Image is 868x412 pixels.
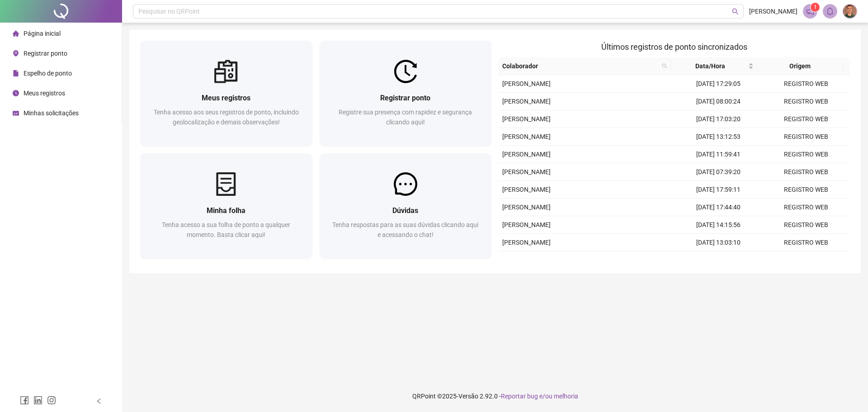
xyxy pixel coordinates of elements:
span: Espelho de ponto [24,70,72,77]
a: Registrar pontoRegistre sua presença com rapidez e segurança clicando aqui! [320,41,492,146]
span: Registre sua presença com rapidez e segurança clicando aqui! [339,109,472,126]
td: [DATE] 17:29:05 [675,75,762,93]
td: REGISTRO WEB [762,93,850,110]
span: left [96,398,102,404]
span: Reportar bug e/ou melhoria [501,393,578,400]
td: REGISTRO WEB [762,110,850,128]
span: Dúvidas [392,206,418,215]
td: [DATE] 17:03:20 [675,110,762,128]
span: Minha folha [207,206,245,215]
span: [PERSON_NAME] [502,221,551,228]
span: [PERSON_NAME] [502,186,551,193]
td: [DATE] 14:15:56 [675,216,762,234]
td: REGISTRO WEB [762,128,850,146]
span: instagram [47,396,56,405]
span: Meus registros [202,94,250,102]
span: Colaborador [502,61,658,71]
td: [DATE] 17:59:11 [675,181,762,199]
span: search [662,63,667,69]
span: [PERSON_NAME] [502,204,551,211]
span: notification [806,7,814,15]
span: Tenha respostas para as suas dúvidas clicando aqui e acessando o chat! [332,221,478,238]
td: REGISTRO WEB [762,181,850,199]
span: schedule [13,110,19,116]
td: [DATE] 13:03:10 [675,234,762,251]
span: file [13,70,19,76]
td: [DATE] 11:59:41 [675,146,762,163]
span: [PERSON_NAME] [502,115,551,123]
td: REGISTRO WEB [762,234,850,251]
td: REGISTRO WEB [762,216,850,234]
td: REGISTRO WEB [762,251,850,269]
span: Tenha acesso aos seus registros de ponto, incluindo geolocalização e demais observações! [154,109,299,126]
td: [DATE] 08:07:33 [675,251,762,269]
a: Minha folhaTenha acesso a sua folha de ponto a qualquer momento. Basta clicar aqui! [140,153,312,259]
span: Data/Hora [675,61,746,71]
span: [PERSON_NAME] [749,6,797,16]
td: [DATE] 07:39:20 [675,163,762,181]
span: [PERSON_NAME] [502,98,551,105]
span: Registrar ponto [24,50,67,57]
span: 1 [814,4,817,10]
span: [PERSON_NAME] [502,151,551,158]
td: REGISTRO WEB [762,199,850,216]
footer: QRPoint © 2025 - 2.92.0 - [122,380,868,412]
a: DúvidasTenha respostas para as suas dúvidas clicando aqui e acessando o chat! [320,153,492,259]
span: search [660,59,669,73]
a: Meus registrosTenha acesso aos seus registros de ponto, incluindo geolocalização e demais observa... [140,41,312,146]
span: [PERSON_NAME] [502,133,551,140]
td: REGISTRO WEB [762,146,850,163]
span: [PERSON_NAME] [502,239,551,246]
span: search [732,8,739,15]
td: [DATE] 13:12:53 [675,128,762,146]
span: facebook [20,396,29,405]
span: environment [13,50,19,57]
td: [DATE] 17:44:40 [675,199,762,216]
span: linkedin [33,396,42,405]
span: Últimos registros de ponto sincronizados [601,42,747,52]
span: Página inicial [24,30,61,37]
td: REGISTRO WEB [762,163,850,181]
td: REGISTRO WEB [762,75,850,93]
img: 67213 [843,5,857,18]
span: Versão [458,393,478,400]
span: Meus registros [24,90,65,97]
span: Registrar ponto [380,94,430,102]
span: home [13,30,19,37]
span: [PERSON_NAME] [502,80,551,87]
span: clock-circle [13,90,19,96]
th: Data/Hora [671,57,757,75]
th: Origem [757,57,844,75]
span: Tenha acesso a sua folha de ponto a qualquer momento. Basta clicar aqui! [162,221,290,238]
td: [DATE] 08:00:24 [675,93,762,110]
sup: 1 [811,3,820,12]
span: bell [826,7,834,15]
span: Minhas solicitações [24,109,79,117]
span: [PERSON_NAME] [502,168,551,175]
